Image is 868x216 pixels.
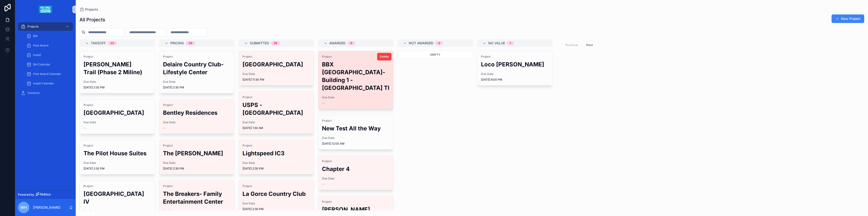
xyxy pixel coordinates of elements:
[238,140,314,175] a: ProjectLightspeed IC3Due Date[DATE] 2:30 PM
[159,140,235,175] a: ProjectThe [PERSON_NAME]Due Date[DATE] 2:30 PM
[242,149,310,157] h2: Lightspeed IC3
[84,184,151,188] span: Project
[350,41,352,45] div: 9
[24,41,73,50] a: Post Award
[91,41,106,46] span: Takeoff
[242,161,310,165] span: Due Date
[477,51,553,86] a: ProjectLoco [PERSON_NAME]Due Date[DATE] 8:00 PM
[163,126,166,130] span: --
[322,136,390,140] span: Due Date
[79,16,105,23] h1: All Projects
[84,126,86,130] span: --
[163,86,231,89] span: [DATE] 2:30 PM
[438,41,440,45] div: 0
[84,109,151,117] h2: [GEOGRAPHIC_DATA]
[238,180,314,215] a: ProjectLa Gorce Country ClubDue Date[DATE] 2:30 PM
[84,190,151,206] h2: [GEOGRAPHIC_DATA] IV
[79,140,155,175] a: ProjectThe Pilot House SuitesDue Date[DATE] 2:30 PM
[242,202,310,205] span: Due Date
[84,161,151,165] span: Due Date
[242,72,310,76] span: Due Date
[318,51,394,109] a: ProjectBBX [GEOGRAPHIC_DATA]-Building 1 - [GEOGRAPHIC_DATA] TIDue Date--Delete
[242,95,310,99] span: Project
[84,103,151,107] span: Project
[250,41,269,46] span: Submitted
[84,144,151,147] span: Project
[163,60,231,76] h2: Delaire Country Club- Lifestyle Center
[242,144,310,147] span: Project
[430,53,440,56] span: Empty
[322,165,390,173] h2: Chapter 4
[322,60,390,92] h2: BBX [GEOGRAPHIC_DATA]-Building 1 - [GEOGRAPHIC_DATA] TI
[189,41,192,45] div: 38
[322,159,390,163] span: Project
[24,60,73,69] a: Bid Calendar
[242,184,310,188] span: Project
[242,167,310,170] span: [DATE] 2:30 PM
[163,161,231,165] span: Due Date
[163,167,231,170] span: [DATE] 2:30 PM
[24,51,73,59] a: Install
[242,60,310,68] h2: [GEOGRAPHIC_DATA]
[242,78,310,82] span: [DATE] 11:30 PM
[110,41,114,45] div: 23
[322,124,390,132] h2: New Test All the Way
[242,120,310,124] span: Due Date
[27,25,39,28] span: Projects
[322,200,390,204] span: Project
[322,142,390,146] span: [DATE] 12:00 AM
[24,79,73,88] a: Install Calendar
[84,86,151,89] span: [DATE] 2:30 PM
[163,80,231,84] span: Due Date
[33,82,54,85] span: Install Calendar
[18,193,34,197] span: Powered by
[84,55,151,59] span: Project
[242,190,310,198] h2: La Gorce Country Club
[322,101,325,105] span: --
[163,109,231,117] h2: Bentley Residences
[318,155,394,190] a: ProjectChapter 4Due Date--
[84,167,151,170] span: [DATE] 2:30 PM
[79,51,155,93] a: Project[PERSON_NAME] Trail (Phase 2 Miline)Due Date[DATE] 2:30 PM
[159,99,235,134] a: ProjectBentley ResidencesDue Date--
[84,60,151,76] h2: [PERSON_NAME] Trail (Phase 2 Miline)
[163,120,231,124] span: Due Date
[84,149,151,157] h2: The Pilot House Suites
[79,7,98,12] a: Projects
[583,41,596,49] button: Next
[409,41,433,46] span: Not Awarded
[24,32,73,40] a: Bid
[163,144,231,147] span: Project
[322,182,325,186] span: --
[274,41,277,45] div: 29
[84,209,151,213] span: Due Date
[377,53,392,60] button: Delete
[242,126,310,130] span: [DATE] 1:30 AM
[84,120,151,124] span: Due Date
[33,72,61,76] span: Post Award Calendar
[329,41,346,46] span: Awarded
[33,63,50,66] span: Bid Calendar
[163,103,231,107] span: Project
[18,22,73,31] a: Projects
[238,91,314,134] a: ProjectUSPS - [GEOGRAPHIC_DATA]Due Date[DATE] 1:30 AM
[33,53,41,57] span: Install
[481,78,549,82] span: [DATE] 8:00 PM
[33,34,37,38] span: Bid
[163,190,231,206] h2: The Breakers- Family Entertainment Center
[79,99,155,134] a: Project[GEOGRAPHIC_DATA]Due Date--
[242,207,310,211] span: [DATE] 2:30 PM
[163,149,231,157] h2: The [PERSON_NAME]
[481,60,549,68] h2: Loco [PERSON_NAME]
[322,177,390,180] span: Due Date
[832,14,864,23] button: New Project
[322,55,390,59] span: Project
[510,41,511,45] div: 1
[85,7,98,12] span: Projects
[159,51,235,93] a: ProjectDelaire Country Club- Lifestyle CenterDue Date[DATE] 2:30 PM
[20,205,27,210] span: WH
[27,91,40,95] span: Contacts
[24,70,73,78] a: Post Award Calendar
[481,72,549,76] span: Due Date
